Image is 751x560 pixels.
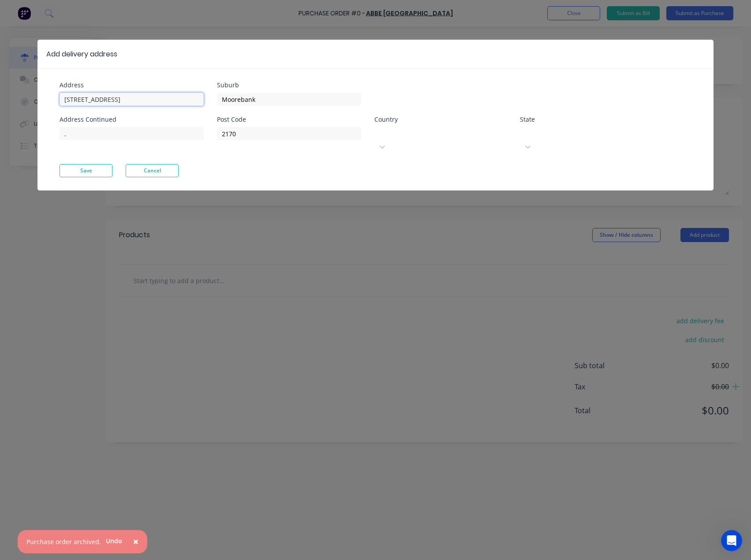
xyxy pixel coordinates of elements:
[60,82,204,88] div: Address
[377,138,452,147] div: Select...
[133,535,138,548] span: ×
[520,116,652,123] div: State
[126,164,179,177] button: Cancel
[523,138,598,147] div: Select...
[26,537,101,546] div: Purchase order archived.
[60,164,112,177] button: Save
[217,82,361,88] div: Suburb
[124,531,147,553] button: Close
[46,49,117,60] div: Add delivery address
[101,534,127,548] button: Undo
[374,116,507,123] div: Country
[60,116,204,123] div: Address Continued
[217,116,361,123] div: Post Code
[721,530,742,551] iframe: Intercom live chat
